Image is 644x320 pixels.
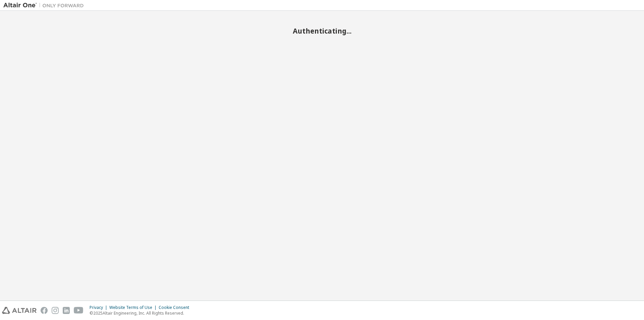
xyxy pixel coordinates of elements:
[3,27,641,35] h2: Authenticating...
[74,307,84,314] img: youtube.svg
[63,307,70,314] img: linkedin.svg
[3,2,87,9] img: Altair One
[41,307,48,314] img: facebook.svg
[90,310,193,316] p: © 2025 Altair Engineering, Inc. All Rights Reserved.
[52,307,59,314] img: instagram.svg
[2,307,37,314] img: altair_logo.svg
[109,305,159,310] div: Website Terms of Use
[90,305,109,310] div: Privacy
[159,305,193,310] div: Cookie Consent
